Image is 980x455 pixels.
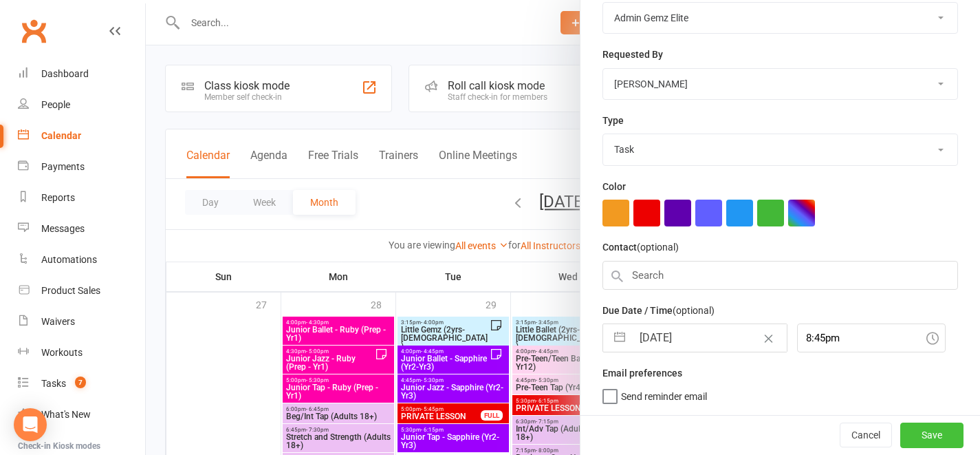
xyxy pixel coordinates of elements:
label: Contact [602,240,679,255]
label: Due Date / Time [602,303,715,318]
div: Product Sales [41,285,100,296]
a: Messages [18,213,145,244]
div: Open Intercom Messenger [14,408,47,441]
div: Reports [41,192,75,203]
div: Automations [41,254,97,265]
a: Dashboard [18,59,145,89]
div: Payments [41,161,85,172]
label: Type [602,113,624,128]
div: Dashboard [41,68,89,79]
input: Search [602,261,958,290]
label: Email preferences [602,366,682,381]
div: Messages [41,223,85,234]
a: What's New [18,399,145,430]
div: Waivers [41,316,75,327]
div: People [41,99,70,110]
small: (optional) [673,305,715,316]
small: (optional) [637,242,679,253]
a: Workouts [18,337,145,368]
a: Tasks 7 [18,368,145,399]
button: Cancel [840,423,892,447]
a: Clubworx [17,14,51,48]
span: Send reminder email [621,386,707,402]
div: What's New [41,409,91,420]
a: Waivers [18,306,145,337]
div: Tasks [41,378,66,389]
a: Product Sales [18,275,145,306]
a: People [18,89,145,120]
a: Payments [18,151,145,182]
button: Save [900,423,963,447]
a: Calendar [18,120,145,151]
span: 7 [75,377,86,388]
a: Automations [18,244,145,275]
button: Clear Date [756,325,781,351]
div: Workouts [41,347,83,358]
label: Color [602,179,626,194]
div: Calendar [41,130,81,141]
a: Reports [18,182,145,213]
label: Requested By [602,47,663,62]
